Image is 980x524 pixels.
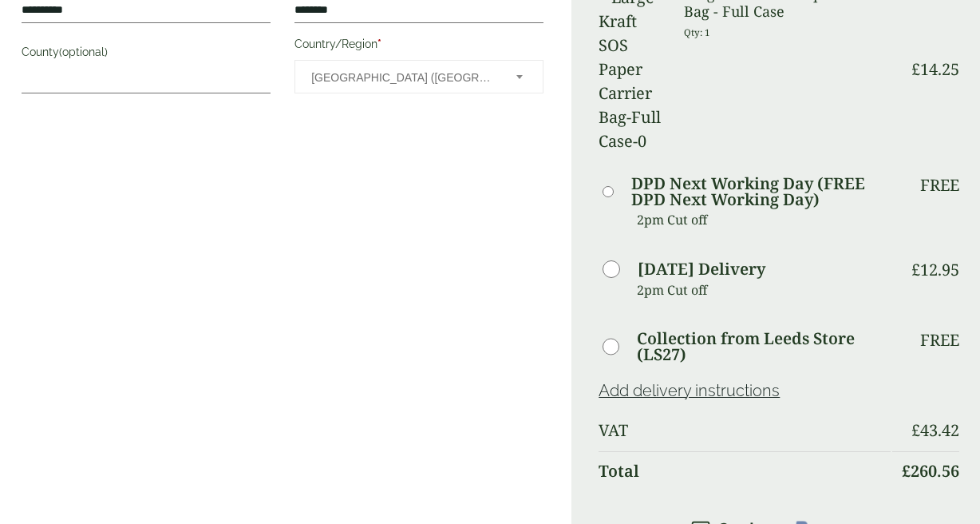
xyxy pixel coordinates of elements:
[59,46,108,58] span: (optional)
[920,176,959,195] p: Free
[684,26,710,38] small: Qty: 1
[22,41,271,68] label: County
[311,61,495,94] span: United Kingdom (UK)
[294,33,543,60] label: Country/Region
[911,419,959,441] bdi: 43.42
[637,278,891,302] p: 2pm Cut off
[902,460,959,482] bdi: 260.56
[911,58,920,80] span: £
[902,460,911,482] span: £
[911,259,920,280] span: £
[637,208,891,232] p: 2pm Cut off
[599,411,891,450] th: VAT
[599,451,891,490] th: Total
[911,58,959,80] bdi: 14.25
[377,38,381,50] abbr: required
[631,176,891,208] label: DPD Next Working Day (FREE DPD Next Working Day)
[637,331,891,363] label: Collection from Leeds Store (LS27)
[911,419,920,441] span: £
[599,381,780,400] a: Add delivery instructions
[294,60,543,93] span: Country/Region
[638,261,765,277] label: [DATE] Delivery
[920,331,959,350] p: Free
[911,259,959,280] bdi: 12.95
